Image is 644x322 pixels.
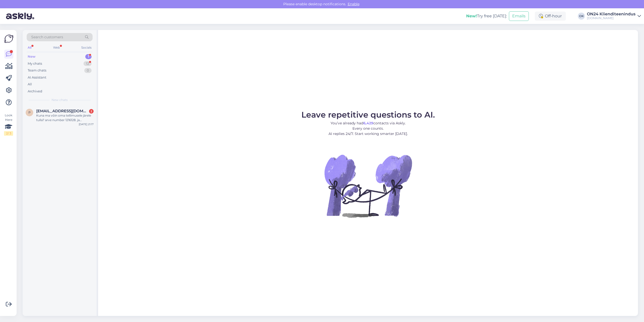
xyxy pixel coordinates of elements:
[363,121,373,125] b: 6,429
[80,44,93,51] div: Socials
[301,110,435,120] span: Leave repetitive questions to AI.
[79,122,94,126] div: [DATE] 21:17
[587,16,635,20] div: [DOMAIN_NAME]
[28,68,46,73] div: Team chats
[466,14,477,18] b: New!
[301,121,435,136] p: You’ve already had contacts via Askly. Every one counts. AI replies 24/7. Start working smarter [...
[52,44,61,51] div: Web
[578,13,585,20] div: OK
[36,113,94,122] div: Kuna ma võin oma tellimusele järele tulla? arve number 1216128. ja tellimuse hetkel oli tarne kuu...
[4,131,13,136] div: 2 / 3
[4,113,13,136] div: Look Here
[509,11,529,21] button: Emails
[27,44,32,51] div: All
[587,12,635,16] div: ON24 Klienditeenindus
[28,54,35,59] div: New
[31,34,63,40] span: Search customers
[84,68,92,73] div: 0
[323,140,413,231] img: No Chat active
[36,109,89,113] span: piret.piiroja.777@gmail.ee
[85,54,92,59] div: 1
[84,61,92,66] div: 12
[28,75,46,80] div: AI Assistant
[535,12,566,21] div: Off-hour
[28,82,32,87] div: All
[4,34,14,44] img: Askly Logo
[28,61,42,66] div: My chats
[52,98,68,102] span: New chats
[346,2,361,6] span: Enable
[28,89,42,94] div: Archived
[89,109,94,114] div: 2
[587,12,641,20] a: ON24 Klienditeenindus[DOMAIN_NAME]
[28,111,31,114] span: p
[466,13,507,19] div: Try free [DATE]:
